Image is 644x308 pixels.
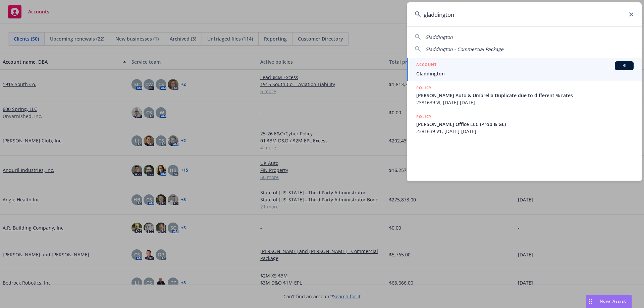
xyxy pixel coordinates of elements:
span: Gladdington - Commercial Package [425,46,503,52]
a: ACCOUNTBIGladdington [407,58,642,81]
span: BI [618,63,631,69]
h5: ACCOUNT [416,61,437,69]
div: Drag to move [586,295,594,308]
h5: POLICY [416,84,432,91]
span: 2381639 V1, [DATE]-[DATE] [416,128,634,135]
span: Gladdington [416,70,634,77]
span: 2381639 VI, [DATE]-[DATE] [416,99,634,106]
span: Nova Assist [600,298,626,304]
span: [PERSON_NAME] Auto & Umbrella Duplicate due to different % rates [416,92,634,99]
a: POLICY[PERSON_NAME] Auto & Umbrella Duplicate due to different % rates2381639 VI, [DATE]-[DATE] [407,81,642,110]
h5: POLICY [416,113,432,120]
button: Nova Assist [586,295,632,308]
a: POLICY[PERSON_NAME] Office LLC (Prop & GL)2381639 V1, [DATE]-[DATE] [407,110,642,138]
span: Gladdington [425,34,453,40]
span: [PERSON_NAME] Office LLC (Prop & GL) [416,121,634,128]
input: Search... [407,2,642,26]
